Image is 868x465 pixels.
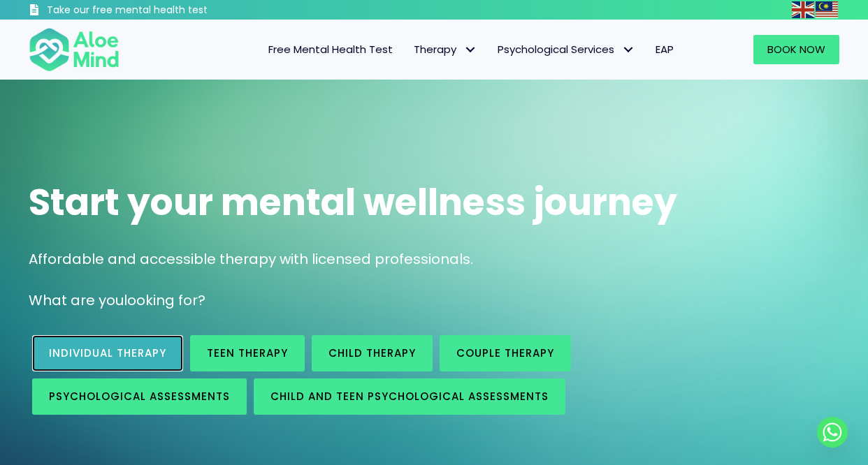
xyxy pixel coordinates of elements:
img: Aloe mind Logo [29,27,120,73]
span: Free Mental Health Test [268,42,393,57]
span: Psychological assessments [49,389,230,404]
a: Take our free mental health test [29,3,282,20]
span: Individual therapy [49,346,166,360]
img: en [792,1,814,18]
span: Couple therapy [456,346,554,360]
a: TherapyTherapy: submenu [403,35,487,64]
a: English [792,1,816,17]
a: Child Therapy [312,335,433,371]
a: Individual therapy [32,335,183,371]
h3: Take our free mental health test [47,3,282,17]
a: Free Mental Health Test [258,35,403,64]
span: EAP [656,42,674,57]
a: Child and Teen Psychological assessments [254,378,565,415]
span: Psychological Services: submenu [618,40,638,60]
nav: Menu [138,35,684,64]
span: Start your mental wellness journey [29,177,677,228]
a: Teen Therapy [190,335,305,371]
a: Psychological assessments [32,378,247,415]
span: Book Now [767,42,825,57]
a: Psychological ServicesPsychological Services: submenu [487,35,645,64]
span: Therapy [414,42,477,57]
span: Psychological Services [498,42,635,57]
span: Child and Teen Psychological assessments [270,389,549,404]
span: What are you [29,290,124,310]
a: Couple therapy [440,335,571,371]
span: Child Therapy [328,346,416,360]
p: Affordable and accessible therapy with licensed professionals. [29,249,839,270]
a: EAP [645,35,684,64]
a: Whatsapp [817,417,848,448]
span: Therapy: submenu [460,40,480,60]
img: ms [816,1,838,18]
a: Book Now [753,35,839,64]
span: Teen Therapy [207,346,288,360]
a: Malay [816,1,839,17]
span: looking for? [124,290,205,310]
